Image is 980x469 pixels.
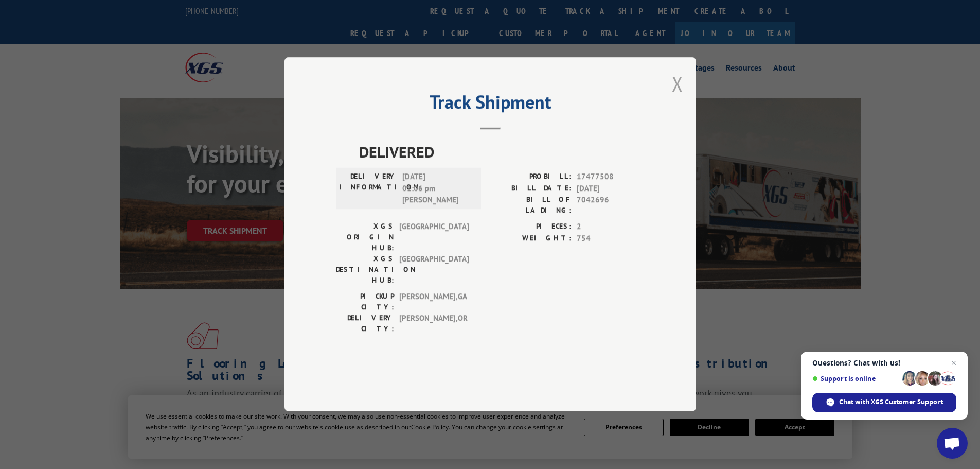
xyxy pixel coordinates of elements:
[490,195,572,216] label: BILL OF LADING:
[577,171,645,183] span: 17477508
[948,357,960,369] span: Close chat
[402,171,472,206] span: [DATE] 01:06 pm [PERSON_NAME]
[490,221,572,233] label: PIECES:
[812,375,899,383] span: Support is online
[399,291,469,313] span: [PERSON_NAME] , GA
[490,183,572,195] label: BILL DATE:
[399,313,469,335] span: [PERSON_NAME] , OR
[490,233,572,245] label: WEIGHT:
[937,428,968,459] div: Open chat
[336,95,645,114] h2: Track Shipment
[577,195,645,216] span: 7042696
[577,233,645,245] span: 754
[672,70,683,97] button: Close modal
[336,313,394,335] label: DELIVERY CITY:
[336,254,394,286] label: XGS DESTINATION HUB:
[359,141,645,164] span: DELIVERED
[812,393,956,412] div: Chat with XGS Customer Support
[577,183,645,195] span: [DATE]
[336,291,394,313] label: PICKUP CITY:
[336,221,394,254] label: XGS ORIGIN HUB:
[577,221,645,233] span: 2
[399,254,469,286] span: [GEOGRAPHIC_DATA]
[490,171,572,183] label: PROBILL:
[399,221,469,254] span: [GEOGRAPHIC_DATA]
[812,359,956,367] span: Questions? Chat with us!
[339,171,397,206] label: DELIVERY INFORMATION:
[839,397,943,407] span: Chat with XGS Customer Support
